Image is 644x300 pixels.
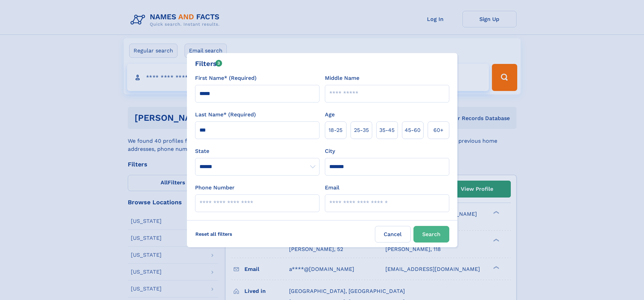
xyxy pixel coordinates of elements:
[195,59,222,69] div: Filters
[325,111,335,119] label: Age
[413,226,449,243] button: Search
[405,126,421,134] span: 45‑60
[191,226,237,242] label: Reset all filters
[325,184,339,192] label: Email
[379,126,395,134] span: 35‑45
[433,126,444,134] span: 60+
[195,147,319,155] label: State
[354,126,369,134] span: 25‑35
[195,111,256,119] label: Last Name* (Required)
[195,184,235,192] label: Phone Number
[375,226,411,243] label: Cancel
[325,147,335,155] label: City
[325,74,359,82] label: Middle Name
[329,126,342,134] span: 18‑25
[195,74,257,82] label: First Name* (Required)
